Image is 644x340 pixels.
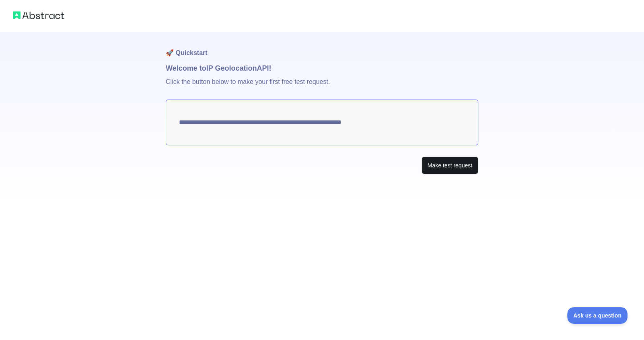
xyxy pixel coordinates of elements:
button: Make test request [422,157,478,175]
p: Click the button below to make your first free test request. [166,74,478,100]
h1: 🚀 Quickstart [166,32,478,63]
iframe: Toggle Customer Support [567,307,628,324]
h1: Welcome to IP Geolocation API! [166,63,478,74]
img: Abstract logo [13,10,64,21]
